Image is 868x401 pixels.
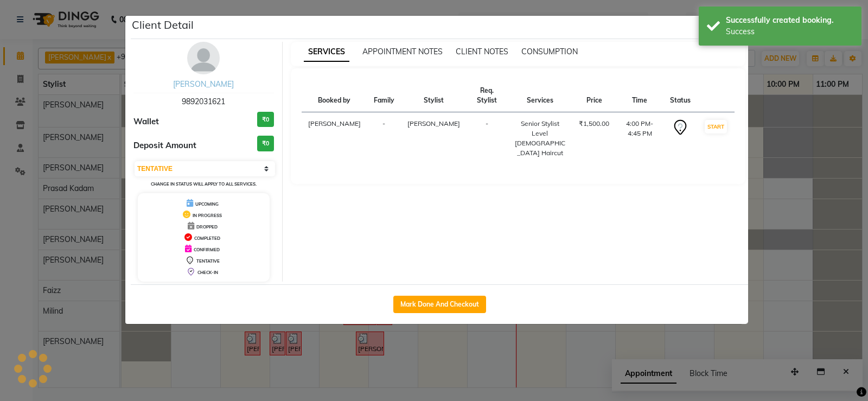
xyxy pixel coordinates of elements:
[302,79,367,112] th: Booked by
[367,112,401,165] td: -
[194,247,220,252] span: CONFIRMED
[663,79,697,112] th: Status
[616,112,663,165] td: 4:00 PM-4:45 PM
[726,15,853,26] div: Successfully created booking.
[133,116,159,128] span: Wallet
[187,42,220,74] img: avatar
[182,97,225,106] span: 9892031621
[173,79,234,89] a: [PERSON_NAME]
[521,47,578,56] span: CONSUMPTION
[257,112,274,128] h3: ₹0
[196,224,218,230] span: DROPPED
[616,79,663,112] th: Time
[726,26,853,37] div: Success
[456,47,508,56] span: CLIENT NOTES
[579,119,609,129] div: ₹1,500.00
[194,235,220,241] span: COMPLETED
[151,181,257,187] small: Change in status will apply to all services.
[467,79,508,112] th: Req. Stylist
[507,79,572,112] th: Services
[514,119,566,158] div: Senior Stylist Level [DEMOGRAPHIC_DATA] Haircut
[304,42,349,62] span: SERVICES
[133,139,196,152] span: Deposit Amount
[195,201,219,207] span: UPCOMING
[362,47,443,56] span: APPOINTMENT NOTES
[302,112,367,165] td: [PERSON_NAME]
[367,79,401,112] th: Family
[197,270,218,275] span: CHECK-IN
[257,136,274,151] h3: ₹0
[393,296,486,313] button: Mark Done And Checkout
[196,258,220,264] span: TENTATIVE
[407,119,460,128] span: [PERSON_NAME]
[467,112,508,165] td: -
[572,79,616,112] th: Price
[193,213,222,218] span: IN PROGRESS
[401,79,467,112] th: Stylist
[132,17,194,33] h5: Client Detail
[705,120,727,133] button: START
